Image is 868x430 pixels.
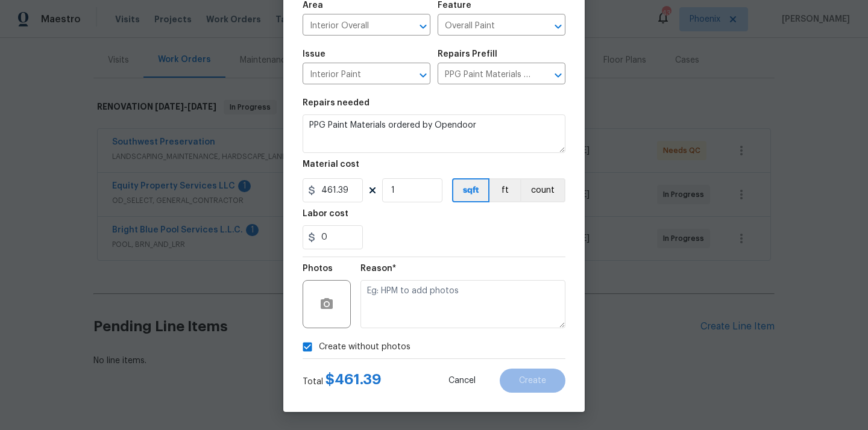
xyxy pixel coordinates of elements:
button: sqft [452,178,489,202]
h5: Material cost [303,160,359,169]
button: Create [500,369,565,393]
button: ft [489,178,520,202]
button: Open [415,67,432,84]
h5: Feature [438,1,471,10]
div: Total [303,373,382,388]
button: Open [415,18,432,35]
h5: Repairs Prefill [438,50,497,58]
button: Open [550,67,567,84]
h5: Repairs needed [303,99,370,107]
button: Cancel [429,369,495,393]
h5: Labor cost [303,210,348,218]
h5: Photos [303,264,333,273]
span: $ 461.39 [325,372,382,387]
span: Create without photos [319,341,410,354]
button: Open [550,18,567,35]
textarea: PPG Paint Materials ordered by Opendoor [303,114,565,153]
span: Cancel [448,376,476,385]
span: Create [519,376,546,385]
button: count [520,178,565,202]
h5: Issue [303,50,325,58]
h5: Area [303,1,323,10]
h5: Reason* [360,264,396,273]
